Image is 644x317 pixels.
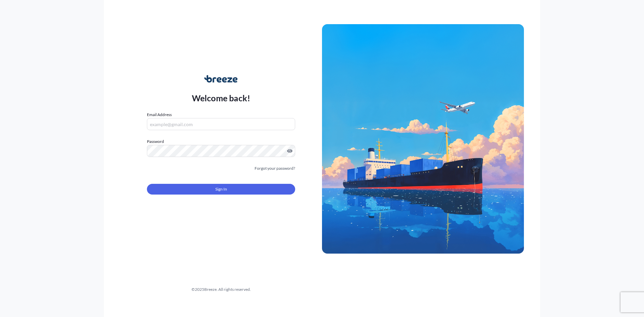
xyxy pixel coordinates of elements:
[147,111,172,118] label: Email Address
[147,184,295,195] button: Sign In
[255,165,295,172] a: Forgot your password?
[147,138,295,145] label: Password
[147,118,295,130] input: example@gmail.com
[120,286,322,293] div: © 2025 Breeze. All rights reserved.
[215,186,227,193] span: Sign In
[322,24,524,254] img: Ship illustration
[192,93,251,103] p: Welcome back!
[287,148,292,154] button: Show password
